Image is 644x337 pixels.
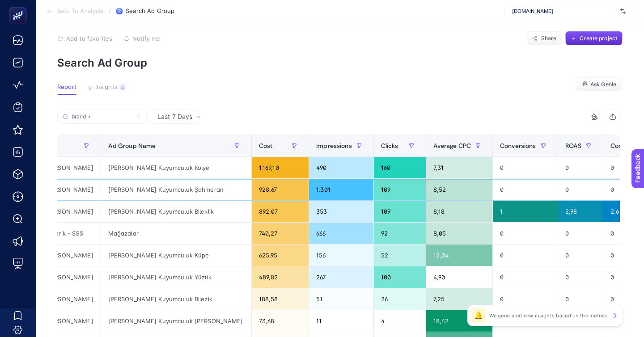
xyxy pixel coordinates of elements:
[101,223,251,244] div: Mağazalar
[374,223,426,244] div: 92
[426,223,493,244] div: 8,05
[101,244,251,266] div: [PERSON_NAME] Kuyumculuk Küpe
[426,244,493,266] div: 12,04
[252,223,309,244] div: 740,27
[558,179,603,200] div: 0
[576,77,623,92] button: Ask Genie
[493,244,558,266] div: 0
[493,266,558,288] div: 0
[101,179,251,200] div: [PERSON_NAME] Kuyumculuk Şahmeran
[56,8,103,15] span: Back To Analysis
[309,288,373,310] div: 51
[493,288,558,310] div: 0
[66,35,112,42] span: Add to favorites
[101,201,251,222] div: [PERSON_NAME] Kuyumculuk Bileklik
[309,266,373,288] div: 267
[109,7,111,14] span: /
[57,56,623,69] p: Search Ad Group
[72,114,132,120] input: Search
[309,157,373,178] div: 490
[252,179,309,200] div: 928,67
[259,142,273,149] span: Cost
[558,266,603,288] div: 0
[252,310,309,332] div: 73,68
[309,223,373,244] div: 666
[374,266,426,288] div: 100
[489,312,608,319] p: We generated new insights based on the metrics
[426,310,493,332] div: 18,42
[558,157,603,178] div: 0
[252,244,309,266] div: 625,95
[57,84,76,91] span: Report
[309,179,373,200] div: 1.301
[381,142,398,149] span: Clicks
[252,201,309,222] div: 892,07
[527,31,562,46] button: Share
[374,310,426,332] div: 4
[433,142,471,149] span: Average CPC
[252,266,309,288] div: 489,82
[565,31,623,46] button: Create project
[493,157,558,178] div: 0
[309,310,373,332] div: 11
[374,288,426,310] div: 26
[374,157,426,178] div: 160
[558,223,603,244] div: 0
[426,201,493,222] div: 8,18
[580,35,617,42] span: Create project
[252,157,309,178] div: 1.169,10
[558,244,603,266] div: 0
[374,244,426,266] div: 52
[471,308,486,323] div: 🔔
[620,7,626,16] img: svg%3e
[101,310,251,332] div: [PERSON_NAME] Kuyumculuk [PERSON_NAME]
[541,35,557,42] span: Share
[426,157,493,178] div: 7,31
[57,35,112,42] button: Add to favorites
[493,201,558,222] div: 1
[316,142,352,149] span: Impressions
[558,201,603,222] div: 2,98
[374,201,426,222] div: 109
[101,288,251,310] div: [PERSON_NAME] Kuyumculuk Bilezik
[157,112,192,121] span: Last 7 Days
[123,35,160,42] button: Notify me
[309,244,373,266] div: 156
[95,84,118,91] span: Insights
[108,142,156,149] span: Ad Group Name
[558,288,603,310] div: 0
[426,266,493,288] div: 4,90
[126,8,174,15] span: Search Ad Group
[565,142,582,149] span: ROAS
[5,3,34,10] span: Feedback
[119,84,126,91] div: 2
[500,142,536,149] span: Conversions
[132,35,160,42] span: Notify me
[101,266,251,288] div: [PERSON_NAME] Kuyumculuk Yüzük
[426,288,493,310] div: 7,25
[512,8,617,15] span: [DOMAIN_NAME]
[590,81,616,88] span: Ask Genie
[426,179,493,200] div: 8,52
[252,288,309,310] div: 188,58
[309,201,373,222] div: 353
[493,223,558,244] div: 0
[374,179,426,200] div: 109
[101,157,251,178] div: [PERSON_NAME] Kuyumculuk Kolye
[493,179,558,200] div: 0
